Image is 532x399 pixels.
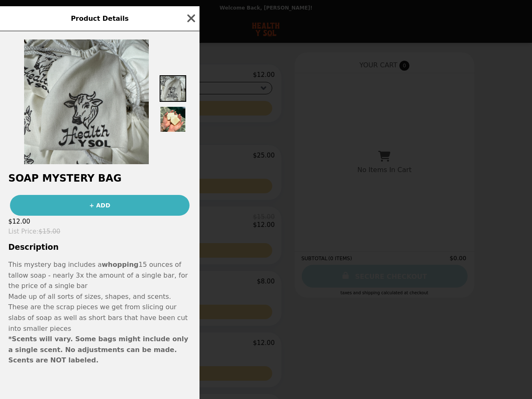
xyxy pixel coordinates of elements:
[8,335,188,364] strong: cents will vary. Some bags might include only a single scent. No adjustments can be made. Scents ...
[10,195,190,216] button: + ADD
[8,291,191,334] p: Made up of all sorts of sizes, shapes, and scents. These are the scrap pieces we get from slicing...
[160,106,186,133] img: Thumbnail 2
[102,261,138,268] strong: whopping
[24,39,149,164] img: Default Title
[39,228,61,235] span: $15.00
[8,259,191,291] p: This mystery bag includes a 15 ounces of tallow soap - nearly 3x the amount of a single bar, for ...
[71,15,128,22] span: Product Details
[160,75,186,102] img: Thumbnail 1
